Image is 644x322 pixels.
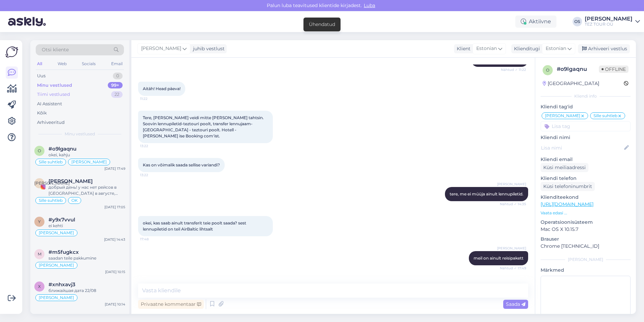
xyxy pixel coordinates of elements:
[141,45,181,52] span: [PERSON_NAME]
[37,82,72,89] div: Minu vestlused
[500,266,526,271] span: Nähtud ✓ 17:49
[541,243,631,250] p: Chrome [TECHNICAL_ID]
[108,82,123,89] div: 99+
[143,220,247,232] span: okei, kas saab ainult transferit teie poolt saada? sest lennupiletid on teil AirBaltic lihtsalt
[37,73,45,79] div: Uus
[546,45,566,52] span: Estonian
[39,231,74,235] span: [PERSON_NAME]
[80,59,97,68] div: Socials
[545,114,580,118] span: [PERSON_NAME]
[38,251,41,257] span: m
[541,194,631,201] p: Klienditeekond
[309,21,335,28] div: Ühendatud
[49,288,125,294] div: ближайшая дата 22/08
[110,59,124,68] div: Email
[49,255,125,261] div: saadan teile pakkumine
[476,45,497,52] span: Estonian
[541,93,631,99] div: Kliendi info
[585,22,633,27] div: TEZ TOUR OÜ
[140,237,165,242] span: 17:48
[49,178,93,184] span: Яна Роздорожня
[541,257,631,263] div: [PERSON_NAME]
[49,249,79,255] span: #m5fugkcx
[56,59,68,68] div: Web
[49,184,125,196] div: добрый день! у нас нет рейсов в [GEOGRAPHIC_DATA] в августе, можем предложить Турцию!
[541,156,631,163] p: Kliendi email
[38,284,41,289] span: x
[511,45,540,52] div: Klienditugi
[65,131,95,137] span: Minu vestlused
[37,119,65,126] div: Arhiveeritud
[37,91,70,98] div: Tiimi vestlused
[541,182,595,191] div: Küsi telefoninumbrit
[541,201,593,207] a: [URL][DOMAIN_NAME]
[541,210,631,216] p: Vaata edasi ...
[541,103,631,110] p: Kliendi tag'id
[474,256,523,261] span: meil on ainult reisipakett
[42,46,69,53] span: Otsi kliente
[49,152,125,158] div: okei, kahju
[39,160,63,164] span: Sille suhtleb
[450,191,523,196] span: tere, me ei müüja ainult lennupiletid.
[5,46,18,58] img: Askly Logo
[585,16,633,22] div: [PERSON_NAME]
[541,163,588,172] div: Küsi meiliaadressi
[541,175,631,182] p: Kliendi telefon
[541,144,623,152] input: Lisa nimi
[39,198,63,203] span: Sille suhtleb
[71,198,78,203] span: OK
[578,44,630,53] div: Arhiveeri vestlus
[362,2,377,8] span: Luba
[36,59,43,68] div: All
[593,114,617,118] span: Sille suhtleb
[71,160,107,164] span: [PERSON_NAME]
[140,143,165,149] span: 13:22
[49,223,125,229] div: ei kehti
[557,65,599,73] div: # o9lgaqnu
[541,121,631,131] input: Lisa tag
[497,182,526,187] span: [PERSON_NAME]
[501,67,526,72] span: Nähtud ✓ 11:22
[140,96,165,101] span: 11:22
[37,101,62,107] div: AI Assistent
[143,162,220,167] span: Kas on võimalik saada sellise variandi?
[541,267,631,274] p: Märkmed
[38,148,41,153] span: o
[541,236,631,243] p: Brauser
[49,217,75,223] span: #y9x7vvul
[38,219,41,224] span: y
[541,226,631,233] p: Mac OS X 10.15.7
[49,281,75,288] span: #xnhxavj3
[49,146,76,152] span: #o9lgaqnu
[37,110,47,116] div: Kõik
[541,219,631,226] p: Operatsioonisüsteem
[111,91,123,98] div: 22
[105,269,125,274] div: [DATE] 10:15
[541,134,631,141] p: Kliendi nimi
[599,65,629,73] span: Offline
[497,246,526,251] span: [PERSON_NAME]
[104,205,125,210] div: [DATE] 17:05
[190,45,225,52] div: juhib vestlust
[506,301,525,307] span: Saada
[143,86,181,91] span: Aitäh! Head päeva!
[585,16,640,27] a: [PERSON_NAME]TEZ TOUR OÜ
[143,115,265,138] span: Tere, [PERSON_NAME] veidi mitte [PERSON_NAME] tahtsin. Soovin lennupiletid-teztouri poolt, transf...
[39,263,74,267] span: [PERSON_NAME]
[104,166,125,171] div: [DATE] 17:49
[546,68,549,73] span: o
[573,17,582,26] div: OS
[34,181,70,186] span: [PERSON_NAME]
[500,202,526,207] span: Nähtud ✓ 14:35
[543,80,599,87] div: [GEOGRAPHIC_DATA]
[138,300,204,309] div: Privaatne kommentaar
[105,302,125,307] div: [DATE] 10:14
[515,16,556,28] div: Aktiivne
[140,172,165,178] span: 13:22
[113,73,123,79] div: 0
[104,237,125,242] div: [DATE] 14:43
[454,45,471,52] div: Klient
[39,296,74,300] span: [PERSON_NAME]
